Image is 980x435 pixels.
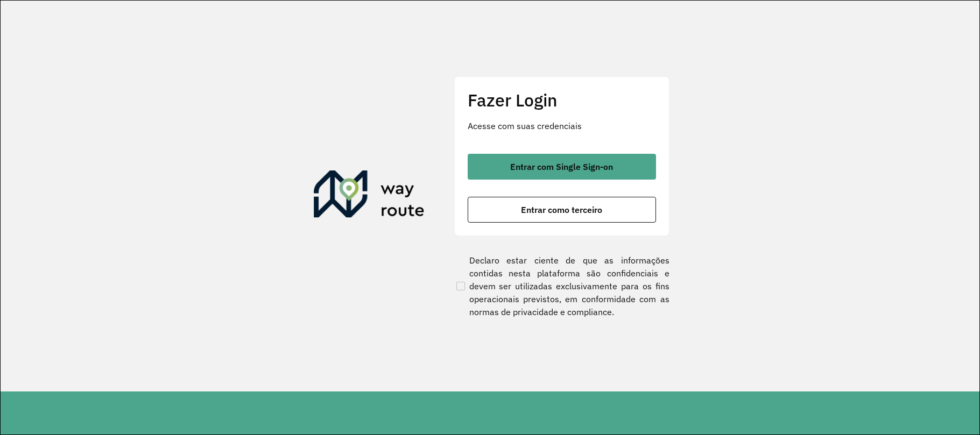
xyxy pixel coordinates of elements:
[468,197,656,223] button: button
[510,162,613,171] span: Entrar com Single Sign-on
[454,254,669,318] label: Declaro estar ciente de que as informações contidas nesta plataforma são confidenciais e devem se...
[468,119,656,132] p: Acesse com suas credenciais
[314,170,425,222] img: Roteirizador AmbevTech
[468,154,656,180] button: button
[521,205,602,214] span: Entrar como terceiro
[468,90,656,110] h2: Fazer Login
